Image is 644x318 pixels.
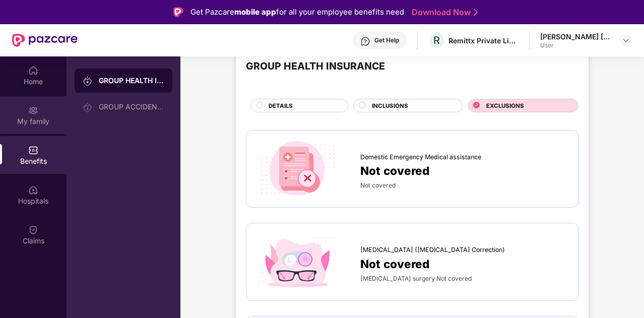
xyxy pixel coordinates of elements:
[99,103,164,111] div: GROUP ACCIDENTAL INSURANCE
[269,101,293,110] span: DETAILS
[374,36,399,44] div: Get Help
[83,102,93,112] img: svg+xml;base64,PHN2ZyB3aWR0aD0iMjAiIGhlaWdodD0iMjAiIHZpZXdCb3g9IjAgMCAyMCAyMCIgZmlsbD0ibm9uZSIgeG...
[360,275,472,282] span: [MEDICAL_DATA] surgery Not covered
[256,233,338,290] img: icon
[360,255,429,273] span: Not covered
[234,7,276,17] strong: mobile app
[83,76,93,86] img: svg+xml;base64,PHN2ZyB3aWR0aD0iMjAiIGhlaWdodD0iMjAiIHZpZXdCb3g9IjAgMCAyMCAyMCIgZmlsbD0ibm9uZSIgeG...
[360,245,505,255] span: [MEDICAL_DATA] ([MEDICAL_DATA] Correction)
[28,225,38,235] img: svg+xml;base64,PHN2ZyBpZD0iQ2xhaW0iIHhtbG5zPSJodHRwOi8vd3d3LnczLm9yZy8yMDAwL3N2ZyIgd2lkdGg9IjIwIi...
[28,105,38,115] img: svg+xml;base64,PHN2ZyB3aWR0aD0iMjAiIGhlaWdodD0iMjAiIHZpZXdCb3g9IjAgMCAyMCAyMCIgZmlsbD0ibm9uZSIgeG...
[28,185,38,195] img: svg+xml;base64,PHN2ZyBpZD0iSG9zcGl0YWxzIiB4bWxucz0iaHR0cDovL3d3dy53My5vcmcvMjAwMC9zdmciIHdpZHRoPS...
[486,101,524,110] span: EXCLUSIONS
[360,36,370,46] img: svg+xml;base64,PHN2ZyBpZD0iSGVscC0zMngzMiIgeG1sbnM9Imh0dHA6Ly93d3cudzMub3JnLzIwMDAvc3ZnIiB3aWR0aD...
[99,76,164,86] div: GROUP HEALTH INSURANCE
[448,36,519,45] div: Remittx Private Limited
[12,34,78,47] img: New Pazcare Logo
[173,7,183,17] img: Logo
[190,6,404,18] div: Get Pazcare for all your employee benefits need
[360,162,429,179] span: Not covered
[433,34,440,46] span: R
[28,145,38,155] img: svg+xml;base64,PHN2ZyBpZD0iQmVuZWZpdHMiIHhtbG5zPSJodHRwOi8vd3d3LnczLm9yZy8yMDAwL3N2ZyIgd2lkdGg9Ij...
[256,141,338,198] img: icon
[622,36,630,44] img: svg+xml;base64,PHN2ZyBpZD0iRHJvcGRvd24tMzJ4MzIiIHhtbG5zPSJodHRwOi8vd3d3LnczLm9yZy8yMDAwL3N2ZyIgd2...
[28,66,38,76] img: svg+xml;base64,PHN2ZyBpZD0iSG9tZSIgeG1sbnM9Imh0dHA6Ly93d3cudzMub3JnLzIwMDAvc3ZnIiB3aWR0aD0iMjAiIG...
[360,152,481,162] span: Domestic Emergency Medical assistance
[360,181,396,189] span: Not covered
[540,41,611,49] div: User
[540,32,611,41] div: [PERSON_NAME] [PERSON_NAME]
[246,58,385,74] div: GROUP HEALTH INSURANCE
[412,7,475,18] a: Download Now
[474,7,478,18] img: Stroke
[372,101,408,110] span: INCLUSIONS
